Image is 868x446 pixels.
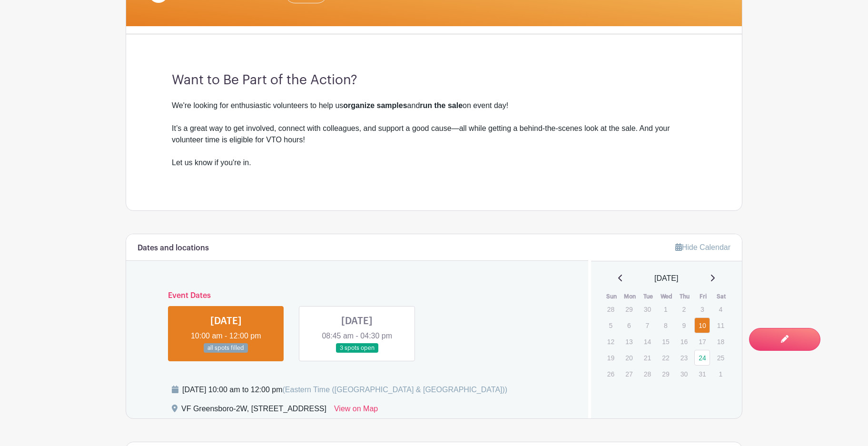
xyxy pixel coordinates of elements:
[603,334,619,349] p: 12
[658,318,673,333] p: 8
[603,302,619,317] p: 28
[160,291,554,300] h6: Event Dates
[658,302,673,317] p: 1
[603,318,619,333] p: 5
[343,101,407,109] strong: organize samples
[602,292,621,301] th: Sun
[658,334,673,349] p: 15
[640,318,655,333] p: 7
[676,302,692,317] p: 2
[713,350,729,365] p: 25
[138,244,209,253] h6: Dates and locations
[603,350,619,365] p: 19
[621,292,639,301] th: Mon
[334,403,378,418] a: View on Map
[282,386,507,394] span: (Eastern Time ([GEOGRAPHIC_DATA] & [GEOGRAPHIC_DATA]))
[172,72,696,89] h3: Want to Be Part of the Action?
[676,292,694,301] th: Thu
[676,318,692,333] p: 9
[657,292,676,301] th: Wed
[420,101,463,109] strong: run the sale
[694,350,710,366] a: 24
[181,403,326,418] div: VF Greensboro-2W, [STREET_ADDRESS]
[713,318,729,333] p: 11
[621,350,637,365] p: 20
[640,367,655,381] p: 28
[172,157,696,180] div: Let us know if you're in.
[712,292,731,301] th: Sat
[621,302,637,317] p: 29
[694,292,712,301] th: Fri
[676,367,692,381] p: 30
[654,273,678,284] span: [DATE]
[676,350,692,365] p: 23
[694,317,710,333] a: 10
[713,334,729,349] p: 18
[621,367,637,381] p: 27
[172,100,696,157] div: We're looking for enthusiastic volunteers to help us and on event day! It’s a great way to get in...
[640,350,655,365] p: 21
[694,302,710,317] p: 3
[603,367,619,381] p: 26
[658,350,673,365] p: 22
[676,334,692,349] p: 16
[182,384,507,396] div: [DATE] 10:00 am to 12:00 pm
[694,367,710,381] p: 31
[640,302,655,317] p: 30
[675,243,730,251] a: Hide Calendar
[658,367,673,381] p: 29
[639,292,658,301] th: Tue
[713,302,729,317] p: 4
[694,334,710,349] p: 17
[621,334,637,349] p: 13
[621,318,637,333] p: 6
[713,367,729,381] p: 1
[640,334,655,349] p: 14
